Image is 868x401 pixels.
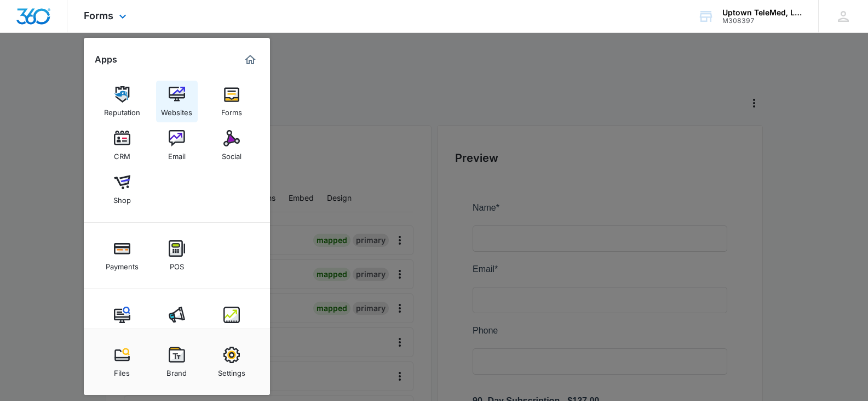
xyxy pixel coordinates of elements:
span: Qty. [198,219,213,233]
a: Email [156,125,198,166]
a: Settings [211,341,252,383]
div: Shop [113,190,131,205]
div: Settings [218,363,245,377]
div: Reputation [104,103,140,117]
h2: Apps [95,54,117,65]
div: account id [722,17,802,25]
a: CRM [101,125,143,166]
a: Marketing 360® Dashboard [242,51,259,69]
div: POS [170,257,184,271]
iframe: Secure expiration date input frame [9,364,65,373]
div: Websites [161,103,192,117]
iframe: Secure card number input frame [9,312,245,321]
a: Files [101,341,143,383]
a: Social [211,125,252,166]
a: Content [101,301,143,343]
iframe: Secure CVC input frame [100,364,155,373]
div: Ads [170,323,183,337]
a: Shop [101,168,143,210]
div: Intelligence [212,323,251,337]
div: Email [168,146,186,161]
span: Forms [84,10,113,21]
a: Reputation [101,81,143,122]
div: Social [222,146,242,161]
div: CRM [114,146,130,161]
div: Files [114,363,130,377]
span: Zip/Postal Code [181,340,235,348]
div: Forms [221,103,242,117]
a: Ads [156,301,198,343]
input: 80525 [181,354,255,381]
a: Payments [101,235,143,276]
span: CVC [90,340,107,348]
a: Brand [156,341,198,383]
div: Content [108,323,136,337]
a: Intelligence [211,301,252,343]
div: Payments [106,257,139,271]
a: Websites [156,81,198,122]
div: account name [722,8,802,17]
a: Forms [211,81,252,122]
div: Brand [166,363,187,377]
a: POS [156,235,198,276]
